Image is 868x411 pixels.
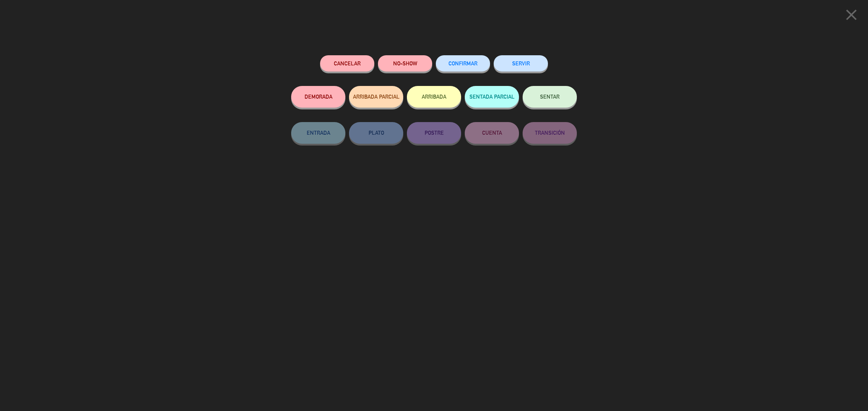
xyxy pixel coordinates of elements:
[465,122,519,144] button: CUENTA
[436,55,490,72] button: CONFIRMAR
[494,55,548,72] button: SERVIR
[540,94,559,100] span: SENTAR
[353,94,400,100] span: ARRIBADA PARCIAL
[349,122,403,144] button: PLATO
[840,5,863,27] button: close
[465,86,519,108] button: SENTADA PARCIAL
[349,86,403,108] button: ARRIBADA PARCIAL
[291,86,345,108] button: DEMORADA
[523,122,577,144] button: TRANSICIÓN
[320,55,374,72] button: Cancelar
[523,86,577,108] button: SENTAR
[448,60,477,66] span: CONFIRMAR
[407,86,461,108] button: ARRIBADA
[842,6,860,24] i: close
[291,122,345,144] button: ENTRADA
[407,122,461,144] button: POSTRE
[378,55,432,72] button: NO-SHOW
